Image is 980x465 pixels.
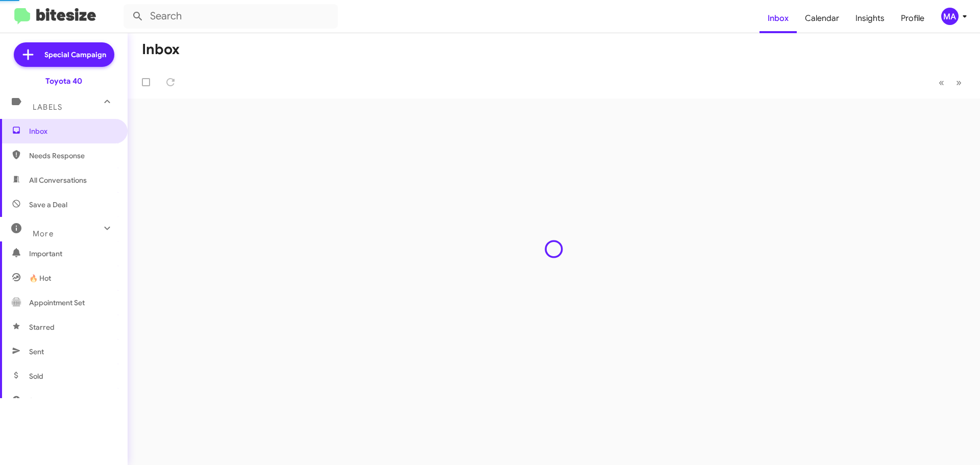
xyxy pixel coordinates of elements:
[797,4,847,33] a: Calendar
[29,200,67,210] span: Save a Deal
[33,229,54,238] span: More
[29,322,55,332] span: Starred
[29,175,87,185] span: All Conversations
[29,298,85,308] span: Appointment Set
[29,347,44,357] span: Sent
[33,103,62,112] span: Labels
[939,76,944,89] span: «
[847,4,893,33] a: Insights
[933,72,968,93] nav: Page navigation example
[29,151,116,161] span: Needs Response
[941,8,959,25] div: MA
[29,273,51,283] span: 🔥 Hot
[29,371,43,381] span: Sold
[45,76,82,86] div: Toyota 40
[14,42,114,67] a: Special Campaign
[124,4,338,29] input: Search
[142,41,180,58] h1: Inbox
[29,249,116,259] span: Important
[44,50,106,60] span: Special Campaign
[950,72,968,93] button: Next
[956,76,962,89] span: »
[893,4,933,33] a: Profile
[759,4,797,33] a: Inbox
[29,396,83,406] span: Sold Responded
[29,126,116,136] span: Inbox
[933,8,969,25] button: MA
[933,72,950,93] button: Previous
